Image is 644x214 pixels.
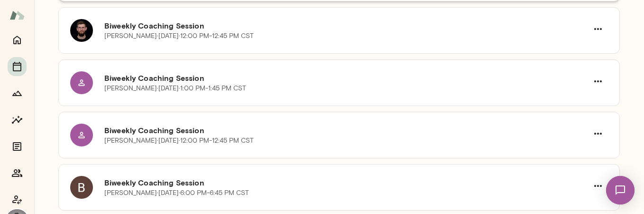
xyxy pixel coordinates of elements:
[8,137,27,156] button: Documents
[104,177,588,188] h6: Biweekly Coaching Session
[8,110,27,129] button: Insights
[8,57,27,76] button: Sessions
[104,188,249,198] p: [PERSON_NAME] · [DATE] · 6:00 PM-6:45 PM CST
[104,72,588,84] h6: Biweekly Coaching Session
[8,30,27,49] button: Home
[104,125,588,136] h6: Biweekly Coaching Session
[104,20,588,31] h6: Biweekly Coaching Session
[8,164,27,183] button: Members
[104,31,254,41] p: [PERSON_NAME] · [DATE] · 12:00 PM-12:45 PM CST
[9,6,25,24] img: Mento
[8,84,27,103] button: Growth Plan
[104,84,246,93] p: [PERSON_NAME] · [DATE] · 1:00 PM-1:45 PM CST
[8,190,27,209] button: Coach app
[104,136,254,146] p: [PERSON_NAME] · [DATE] · 12:00 PM-12:45 PM CST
